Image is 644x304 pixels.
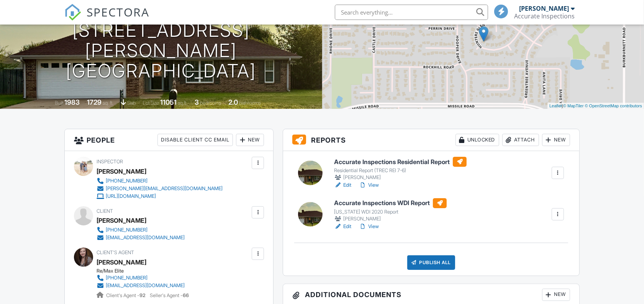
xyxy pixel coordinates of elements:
[239,100,261,106] span: bathrooms
[547,103,644,109] div: |
[283,129,579,151] h3: Reports
[106,235,185,241] div: [EMAIL_ADDRESS][DOMAIN_NAME]
[55,100,63,106] span: Built
[97,250,134,255] span: Client's Agent
[334,215,447,223] div: [PERSON_NAME]
[160,98,177,106] div: 11051
[106,178,147,184] div: [PHONE_NUMBER]
[103,100,113,106] span: sq. ft.
[334,157,467,167] h6: Accurate Inspections Residential Report
[97,166,146,177] div: [PERSON_NAME]
[97,274,185,282] a: [PHONE_NUMBER]
[64,10,149,26] a: SPECTORA
[64,98,80,106] div: 1983
[157,134,233,146] div: Disable Client CC Email
[228,98,238,106] div: 2.0
[542,134,570,146] div: New
[106,283,185,289] div: [EMAIL_ADDRESS][DOMAIN_NAME]
[334,223,351,230] a: Edit
[183,292,189,298] strong: 66
[87,98,102,106] div: 1729
[143,100,159,106] span: Lot Size
[12,20,310,81] h1: [STREET_ADDRESS][PERSON_NAME] [GEOGRAPHIC_DATA]
[150,292,189,298] span: Seller's Agent -
[359,181,379,189] a: View
[195,98,199,106] div: 3
[106,227,147,233] div: [PHONE_NUMBER]
[549,104,562,108] a: Leaflet
[64,4,81,21] img: The Best Home Inspection Software - Spectora
[97,226,185,234] a: [PHONE_NUMBER]
[97,256,146,268] a: [PERSON_NAME]
[542,289,570,301] div: New
[97,159,123,164] span: Inspector
[334,157,467,181] a: Accurate Inspections Residential Report Residential Report (TREC REI 7-6) [PERSON_NAME]
[563,104,584,108] a: © MapTiler
[334,181,351,189] a: Edit
[200,100,221,106] span: bedrooms
[97,282,185,289] a: [EMAIL_ADDRESS][DOMAIN_NAME]
[97,268,191,274] div: Re/Max Elite
[334,209,447,215] div: [US_STATE] WDI 2020 Report
[97,185,223,192] a: [PERSON_NAME][EMAIL_ADDRESS][DOMAIN_NAME]
[139,292,146,298] strong: 92
[106,193,156,199] div: [URL][DOMAIN_NAME]
[334,174,467,181] div: [PERSON_NAME]
[97,215,146,226] div: [PERSON_NAME]
[106,186,223,192] div: [PERSON_NAME][EMAIL_ADDRESS][DOMAIN_NAME]
[585,104,642,108] a: © OpenStreetMap contributors
[97,192,223,200] a: [URL][DOMAIN_NAME]
[127,100,136,106] span: slab
[359,223,379,230] a: View
[97,234,185,242] a: [EMAIL_ADDRESS][DOMAIN_NAME]
[519,5,569,12] div: [PERSON_NAME]
[65,129,273,151] h3: People
[335,5,488,20] input: Search everything...
[334,198,447,208] h6: Accurate Inspections WDI Report
[502,134,539,146] div: Attach
[106,292,147,298] span: Client's Agent -
[334,168,467,174] div: Residential Report (TREC REI 7-6)
[97,208,113,214] span: Client
[236,134,264,146] div: New
[514,12,575,20] div: Accurate Inspections
[407,255,455,270] div: Publish All
[456,134,499,146] div: Unlocked
[334,198,447,223] a: Accurate Inspections WDI Report [US_STATE] WDI 2020 Report [PERSON_NAME]
[97,177,223,185] a: [PHONE_NUMBER]
[87,4,149,20] span: SPECTORA
[106,275,147,281] div: [PHONE_NUMBER]
[178,100,187,106] span: sq.ft.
